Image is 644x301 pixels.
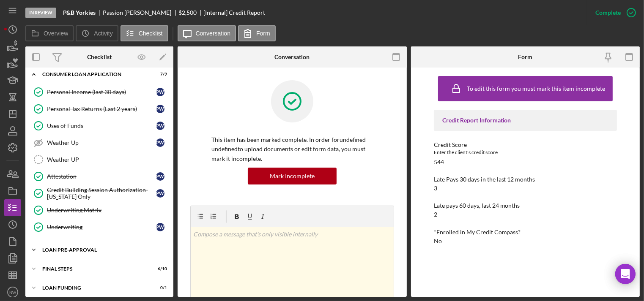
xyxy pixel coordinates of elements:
[178,25,236,41] button: Conversation
[47,156,169,163] div: Weather UP
[211,135,373,163] p: This item has been marked complete. In order for undefined undefined to upload documents or edit ...
[434,211,437,218] div: 2
[434,159,444,165] div: 544
[30,151,169,168] a: Weather UP
[103,9,178,16] div: Passion [PERSON_NAME]
[248,168,337,184] button: Mark Incomplete
[25,25,74,41] button: Overview
[30,84,169,100] a: Personal Income (last 30 days)PW
[434,229,617,236] div: *Enrolled in My Credit Compass?
[178,9,197,16] span: $2,500
[76,25,118,41] button: Activity
[30,202,169,219] a: Underwriting Matrix
[615,264,636,284] div: Open Intercom Messenger
[442,117,608,124] div: Credit Report Information
[121,25,168,41] button: Checklist
[30,117,169,134] a: Uses of FundsPW
[434,148,617,157] div: Enter the client's credit score
[238,25,276,41] button: Form
[156,88,164,96] div: P W
[42,247,163,252] div: Loan Pre-Approval
[156,138,164,147] div: P W
[42,266,146,271] div: FINAL STEPS
[4,284,21,301] button: NW
[30,100,169,117] a: Personal Tax Returns (Last 2 years)PW
[44,30,68,37] label: Overview
[42,285,146,290] div: Loan Funding
[47,122,156,129] div: Uses of Funds
[152,72,167,77] div: 7 / 9
[94,30,112,37] label: Activity
[30,134,169,151] a: Weather UpPW
[467,85,605,92] div: To edit this form you must mark this item incomplete
[47,173,156,180] div: Attestation
[270,168,315,184] div: Mark Incomplete
[47,224,156,230] div: Underwriting
[434,185,437,192] div: 3
[156,223,164,231] div: P W
[156,122,164,130] div: P W
[203,9,265,16] div: [Internal] Credit Report
[434,141,617,148] div: Credit Score
[256,30,270,37] label: Form
[196,30,231,37] label: Conversation
[139,30,163,37] label: Checklist
[274,54,310,60] div: Conversation
[156,172,164,181] div: P W
[47,187,156,200] div: Credit Building Session Authorization- [US_STATE] Only
[87,54,112,60] div: Checklist
[47,139,156,146] div: Weather Up
[47,106,156,112] div: Personal Tax Returns (Last 2 years)
[25,8,56,18] div: In Review
[595,4,621,21] div: Complete
[42,72,146,77] div: Consumer Loan Application
[434,238,442,244] div: No
[30,185,169,202] a: Credit Building Session Authorization- [US_STATE] OnlyPW
[156,105,164,113] div: P W
[9,290,16,295] text: NW
[152,285,167,290] div: 0 / 1
[518,54,532,60] div: Form
[30,168,169,185] a: AttestationPW
[152,266,167,271] div: 6 / 10
[434,176,617,183] div: Late Pays 30 days in the last 12 months
[156,189,164,198] div: P W
[47,207,169,214] div: Underwriting Matrix
[30,219,169,236] a: UnderwritingPW
[63,9,96,16] b: P&B Yorkies
[587,4,640,21] button: Complete
[47,89,156,95] div: Personal Income (last 30 days)
[434,202,617,209] div: Late pays 60 days, last 24 months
